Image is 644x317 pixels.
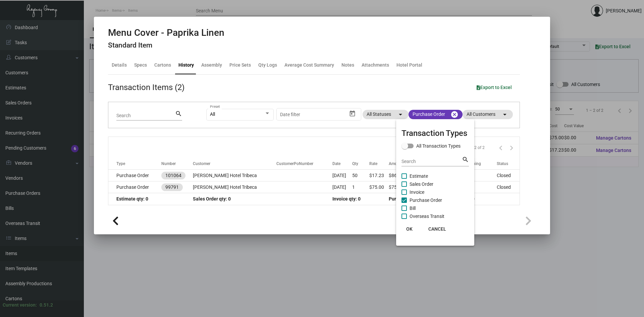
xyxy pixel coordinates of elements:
span: CANCEL [428,226,446,232]
span: Overseas Transit [410,212,444,220]
div: 0.51.2 [40,302,53,309]
span: OK [406,226,413,232]
div: Current version: [3,302,37,309]
span: Purchase Order [410,196,442,204]
button: OK [399,223,420,235]
span: Sales Order [410,180,433,188]
mat-icon: search [462,156,469,164]
mat-card-title: Transaction Types [401,127,469,139]
span: Invoice [410,188,424,196]
span: Estimate [410,172,428,180]
span: All Transaction Types [416,142,461,150]
span: Bill [410,204,416,212]
button: CANCEL [423,223,451,235]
